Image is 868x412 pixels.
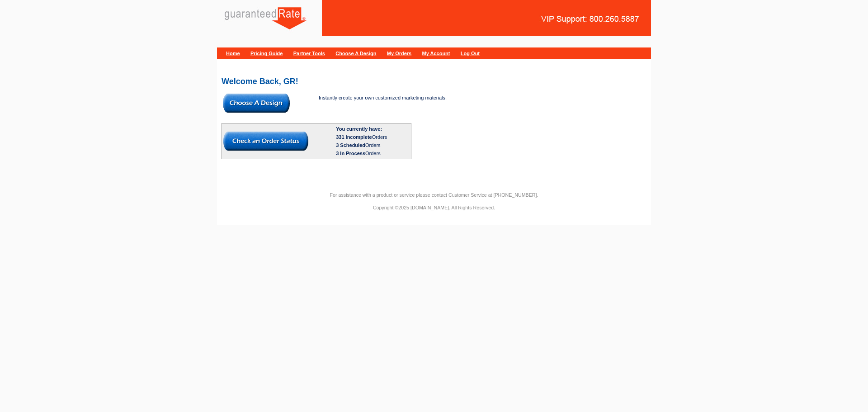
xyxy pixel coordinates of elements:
[336,134,372,140] span: 331 Incomplete
[223,132,308,151] img: button-check-order-status.gif
[335,51,376,56] a: Choose A Design
[336,142,365,148] span: 3 Scheduled
[336,126,382,132] b: You currently have:
[223,94,290,113] img: button-choose-design.gif
[217,204,651,212] p: Copyright ©2025 [DOMAIN_NAME]. All Rights Reserved.
[387,51,411,56] a: My Orders
[319,95,447,100] span: Instantly create your own customized marketing materials.
[217,191,651,199] p: For assistance with a product or service please contact Customer Service at [PHONE_NUMBER].
[422,51,450,56] a: My Account
[222,77,646,85] h2: Welcome Back, GR!
[293,51,325,56] a: Partner Tools
[226,51,240,56] a: Home
[336,133,410,157] div: Orders Orders Orders
[250,51,283,56] a: Pricing Guide
[336,151,365,156] span: 3 In Process
[461,51,480,56] a: Log Out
